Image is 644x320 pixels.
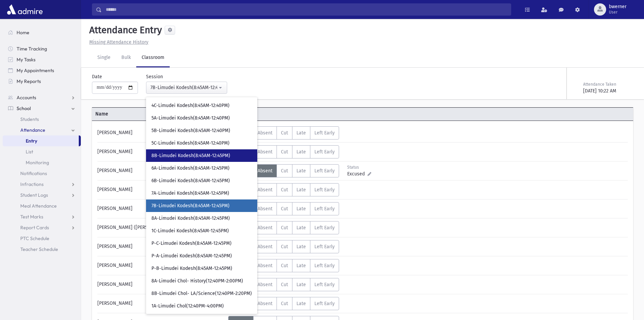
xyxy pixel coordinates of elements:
[20,116,39,122] span: Students
[228,221,339,234] div: AttTypes
[151,202,230,209] span: 7B-Limudei Kodesh(8:45AM-12:45PM)
[20,203,57,209] span: Meal Attendance
[3,168,81,179] a: Notifications
[347,170,367,177] span: Excused
[3,157,81,168] a: Monitoring
[20,246,58,252] span: Teacher Schedule
[314,130,335,136] span: Left Early
[151,140,230,147] span: 5C-Limudei Kodesh(8:45AM-12:40PM)
[151,102,230,109] span: 4C-Limudei Kodesh(8:45AM-12:40PM)
[228,126,339,140] div: AttTypes
[94,278,228,291] div: [PERSON_NAME]
[3,200,81,211] a: Meal Attendance
[314,244,335,250] span: Left Early
[26,149,33,155] span: List
[151,290,252,297] span: 8B-Limudei Chol- LA/Science(12:40PM-2:20PM)
[314,149,335,155] span: Left Early
[281,130,288,136] span: Cut
[3,190,81,200] a: Student Logs
[26,138,37,144] span: Entry
[17,67,54,73] span: My Appointments
[296,168,306,174] span: Late
[258,206,272,212] span: Absent
[3,76,81,87] a: My Reports
[314,263,335,269] span: Left Early
[296,263,306,269] span: Late
[227,110,362,118] span: Attendance
[228,240,339,253] div: AttTypes
[151,278,243,284] span: 8A-Limudei Chol- History(12:40PM-2:00PM)
[3,54,81,65] a: My Tasks
[228,259,339,272] div: AttTypes
[146,82,227,94] button: 7B-Limudei Kodesh(8:45AM-12:45PM)
[151,165,230,172] span: 6A-Limudei Kodesh(8:45AM-12:45PM)
[20,192,48,198] span: Student Logs
[228,183,339,196] div: AttTypes
[151,303,224,310] span: 1A-Limudei Chol(12:40PM-4:00PM)
[314,301,335,306] span: Left Early
[17,57,35,63] span: My Tasks
[258,301,272,306] span: Absent
[151,115,230,122] span: 5A-Limudei Kodesh(8:45AM-12:40PM)
[281,225,288,231] span: Cut
[228,145,339,158] div: AttTypes
[3,222,81,233] a: Report Cards
[3,125,81,135] a: Attendance
[17,105,31,111] span: School
[258,263,272,269] span: Absent
[583,87,632,94] div: [DATE] 10:22 AM
[151,127,230,134] span: 5B-Limudei Kodesh(8:45AM-12:40PM)
[296,225,306,231] span: Late
[17,46,47,52] span: Time Tracking
[228,202,339,215] div: AttTypes
[3,135,79,146] a: Entry
[92,48,116,67] a: Single
[296,301,306,306] span: Late
[92,110,227,118] span: Name
[296,187,306,193] span: Late
[347,164,377,170] div: Status
[92,73,102,80] label: Date
[3,244,81,255] a: Teacher Schedule
[151,240,232,247] span: P-C-Limudei Kodesh(8:45AM-12:45PM)
[3,43,81,54] a: Time Tracking
[314,282,335,287] span: Left Early
[314,206,335,212] span: Left Early
[3,92,81,103] a: Accounts
[150,84,217,91] div: 7B-Limudei Kodesh(8:45AM-12:45PM)
[17,78,41,84] span: My Reports
[151,190,229,197] span: 7A-Limudei Kodesh(8:45AM-12:45PM)
[296,149,306,155] span: Late
[94,297,228,310] div: [PERSON_NAME]
[94,145,228,158] div: [PERSON_NAME]
[258,168,272,174] span: Absent
[314,225,335,231] span: Left Early
[281,168,288,174] span: Cut
[94,259,228,272] div: [PERSON_NAME]
[296,130,306,136] span: Late
[20,181,44,187] span: Infractions
[116,48,136,67] a: Bulk
[151,265,232,272] span: P-B-Limudei Kodesh(8:45AM-12:45PM)
[17,94,36,101] span: Accounts
[3,65,81,76] a: My Appointments
[3,114,81,125] a: Students
[609,9,626,15] span: User
[26,159,49,166] span: Monitoring
[94,221,228,234] div: [PERSON_NAME] ([PERSON_NAME])
[151,228,229,234] span: 1C-Limudei Kodesh(8:45AM-12:45PM)
[136,48,170,67] a: Classroom
[151,253,232,259] span: P-A-Limudei Kodesh(8:45AM-12:45PM)
[609,4,626,9] span: bwerner
[94,164,228,177] div: [PERSON_NAME]
[314,168,335,174] span: Left Early
[151,177,230,184] span: 6B-Limudei Kodesh(8:45AM-12:45PM)
[20,170,47,176] span: Notifications
[94,240,228,253] div: [PERSON_NAME]
[281,244,288,250] span: Cut
[281,149,288,155] span: Cut
[5,3,44,16] img: AdmirePro
[228,297,339,310] div: AttTypes
[3,103,81,114] a: School
[87,24,162,36] h5: Attendance Entry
